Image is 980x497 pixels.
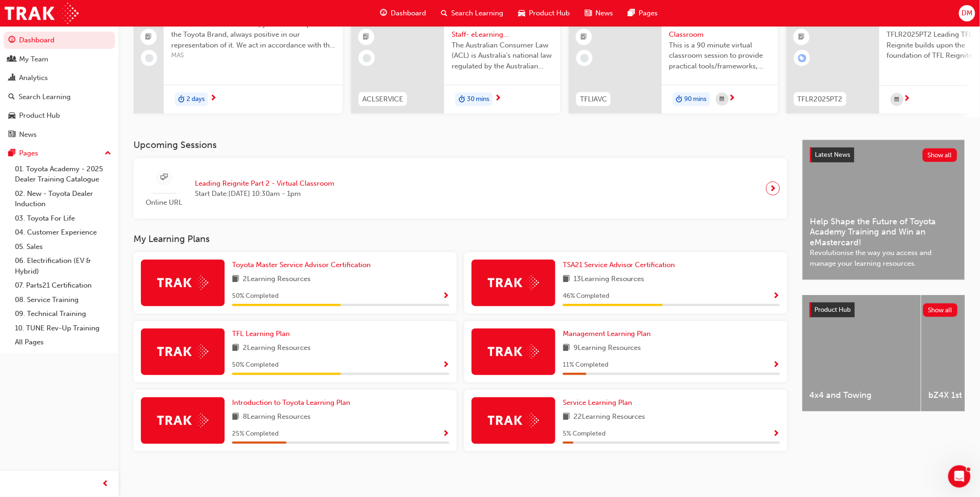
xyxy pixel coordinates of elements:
span: news-icon [8,131,15,139]
a: 04. Customer Experience [11,225,115,240]
span: pages-icon [8,149,15,158]
span: sessionType_ONLINE_URL-icon [161,172,168,183]
img: Trak [5,3,79,24]
a: 10. TUNE Rev-Up Training [11,321,115,336]
span: next-icon [770,182,777,195]
a: Product Hub [4,107,115,124]
span: DM [961,8,973,19]
span: This is a 90 minute virtual classroom session to provide practical tools/frameworks, behaviours a... [669,40,771,72]
span: calendar-icon [895,94,900,106]
button: Show Progress [442,290,449,302]
button: Show Progress [442,428,449,440]
span: search-icon [8,93,15,101]
span: people-icon [8,55,15,64]
button: Show all [923,303,958,317]
span: 5 % Completed [563,429,606,439]
a: TFL Learning Plan [232,329,293,339]
div: News [19,129,37,140]
span: booktick-icon [581,31,587,43]
h3: My Learning Plans [133,234,787,244]
span: calendar-icon [720,94,725,105]
span: up-icon [105,148,111,160]
a: news-iconNews [577,4,620,23]
span: book-icon [563,411,570,423]
span: 25 % Completed [232,429,279,439]
a: 4x4 and Towing [802,295,921,411]
span: Start Date: [DATE] 10:30am - 1pm [195,188,334,199]
span: learningRecordVerb_ENROLL-icon [798,54,807,62]
span: Introduction to Toyota Learning Plan [232,398,350,407]
a: Dashboard [4,32,115,49]
a: pages-iconPages [620,4,665,23]
span: Product Hub [815,306,851,314]
span: 50 % Completed [232,291,279,302]
a: 02. New - Toyota Dealer Induction [11,187,115,211]
span: news-icon [585,7,592,19]
span: Latest News [815,151,851,159]
h3: Upcoming Sessions [133,140,787,150]
div: Pages [19,148,38,159]
div: Analytics [19,73,48,83]
a: My Team [4,51,115,68]
span: The Australian Consumer Law (ACL) is Australia's national law regulated by the Australian Competi... [452,40,553,72]
a: 06. Electrification (EV & Hybrid) [11,254,115,278]
span: duration-icon [676,94,683,106]
span: learningRecordVerb_NONE-icon [145,54,153,62]
img: Trak [488,275,539,290]
span: As a Master Service Advisor, you are champions of the Toyota Brand, always positive in our repres... [171,19,335,51]
button: Show Progress [773,290,780,302]
span: Show Progress [773,292,780,301]
span: 8 Learning Resources [243,411,311,423]
span: 46 % Completed [563,291,609,302]
a: 03. Toyota For Life [11,211,115,226]
span: 30 mins [467,94,489,105]
a: Online URLLeading Reignite Part 2 - Virtual ClassroomStart Date:[DATE] 10:30am - 1pm [141,166,780,212]
span: book-icon [232,411,239,423]
a: 0TFLIAVCToyota For Life In Action - Virtual ClassroomThis is a 90 minute virtual classroom sessio... [569,1,778,114]
span: Show Progress [442,361,449,369]
span: MAS [171,50,335,61]
span: Show Progress [442,430,449,438]
span: Search Learning [451,8,503,19]
span: car-icon [8,112,15,120]
span: pages-icon [628,7,635,19]
a: Analytics [4,69,115,87]
span: Show Progress [773,361,780,369]
img: Trak [488,413,539,428]
span: booktick-icon [799,31,805,43]
a: All Pages [11,335,115,349]
button: Show Progress [773,359,780,371]
span: book-icon [563,343,570,354]
span: Product Hub [529,8,570,19]
span: duration-icon [178,94,185,106]
span: 9 Learning Resources [573,343,641,354]
span: chart-icon [8,74,15,82]
span: guage-icon [380,7,387,19]
span: 13 Learning Resources [573,274,645,285]
span: Service Learning Plan [563,398,632,407]
a: car-iconProduct Hub [511,4,577,23]
span: TFLIAVC [580,94,607,105]
span: prev-icon [102,478,109,490]
span: 2 Learning Resources [243,343,311,354]
span: 4x4 and Towing [810,390,913,401]
a: Product HubShow all [810,302,958,317]
a: guage-iconDashboard [373,4,433,23]
span: TFL Learning Plan [232,329,290,338]
a: 08. Service Training [11,293,115,307]
span: next-icon [210,94,217,103]
a: 07. Parts21 Certification [11,278,115,293]
iframe: Intercom live chat [948,465,971,488]
a: Toyota Master Service Advisor Certification [232,260,374,270]
span: Help Shape the Future of Toyota Academy Training and Win an eMastercard! [810,216,957,248]
button: Pages [4,145,115,162]
span: next-icon [729,94,736,103]
span: Online URL [141,197,187,208]
span: next-icon [904,95,911,103]
span: 50 % Completed [232,360,279,370]
a: 05. Sales [11,240,115,254]
button: DM [959,5,975,21]
span: 11 % Completed [563,360,608,370]
a: 09. Technical Training [11,307,115,321]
